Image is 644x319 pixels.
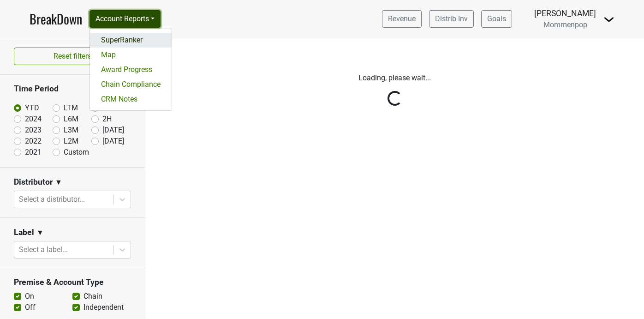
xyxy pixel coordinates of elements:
a: CRM Notes [90,92,172,107]
div: [PERSON_NAME] [534,7,596,19]
p: Loading, please wait... [152,72,637,84]
span: Mommenpop [543,20,587,29]
button: Account Reports [89,10,161,28]
img: Dropdown Menu [603,14,614,25]
div: Account Reports [89,29,172,111]
a: Revenue [382,10,422,28]
a: Distrib Inv [429,10,474,28]
a: Map [90,48,172,62]
a: Chain Compliance [90,77,172,92]
a: SuperRanker [90,33,172,48]
a: Goals [481,10,512,28]
a: BreakDown [30,9,82,29]
a: Award Progress [90,62,172,77]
